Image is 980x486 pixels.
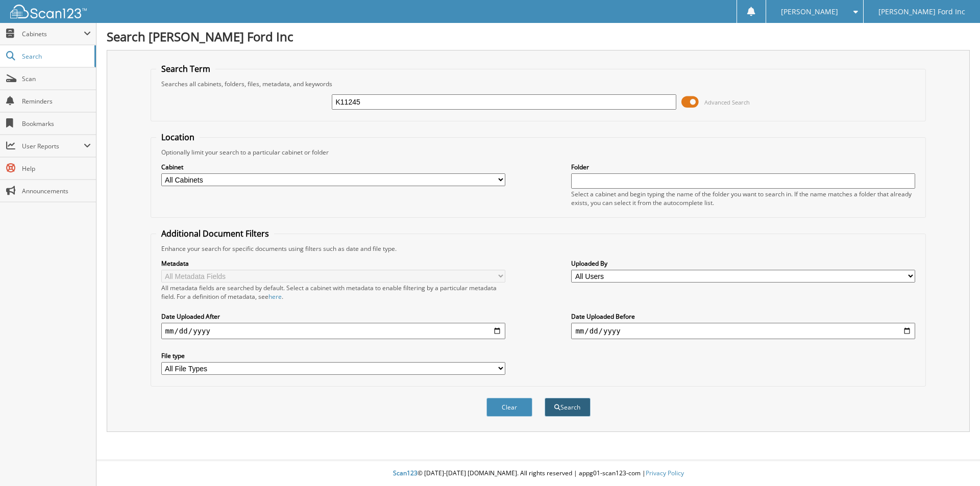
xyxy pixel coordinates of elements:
[22,187,91,195] span: Announcements
[22,119,91,128] span: Bookmarks
[156,228,274,239] legend: Additional Document Filters
[571,259,915,268] label: Uploaded By
[22,142,84,150] span: User Reports
[156,148,921,157] div: Optionally limit your search to a particular cabinet or folder
[929,437,980,486] iframe: Chat Widget
[545,398,591,417] button: Search
[22,74,91,83] span: Scan
[22,30,84,38] span: Cabinets
[781,9,838,15] span: [PERSON_NAME]
[571,163,915,171] label: Folder
[107,28,970,45] h1: Search [PERSON_NAME] Ford Inc
[878,9,965,15] span: [PERSON_NAME] Ford Inc
[571,312,915,321] label: Date Uploaded Before
[156,132,200,143] legend: Location
[22,97,91,106] span: Reminders
[22,164,91,173] span: Help
[161,284,505,301] div: All metadata fields are searched by default. Select a cabinet with metadata to enable filtering b...
[22,52,89,61] span: Search
[161,259,505,268] label: Metadata
[571,190,915,207] div: Select a cabinet and begin typing the name of the folder you want to search in. If the name match...
[268,292,282,301] a: here
[393,469,418,477] span: Scan123
[161,323,505,339] input: start
[10,5,87,18] img: scan123-logo-white.svg
[156,80,921,88] div: Searches all cabinets, folders, files, metadata, and keywords
[156,244,921,253] div: Enhance your search for specific documents using filters such as date and file type.
[161,163,505,171] label: Cabinet
[161,351,505,360] label: File type
[646,469,684,477] a: Privacy Policy
[704,98,750,106] span: Advanced Search
[156,63,215,74] legend: Search Term
[96,461,980,486] div: © [DATE]-[DATE] [DOMAIN_NAME]. All rights reserved | appg01-scan123-com |
[571,323,915,339] input: end
[486,398,532,417] button: Clear
[161,312,505,321] label: Date Uploaded After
